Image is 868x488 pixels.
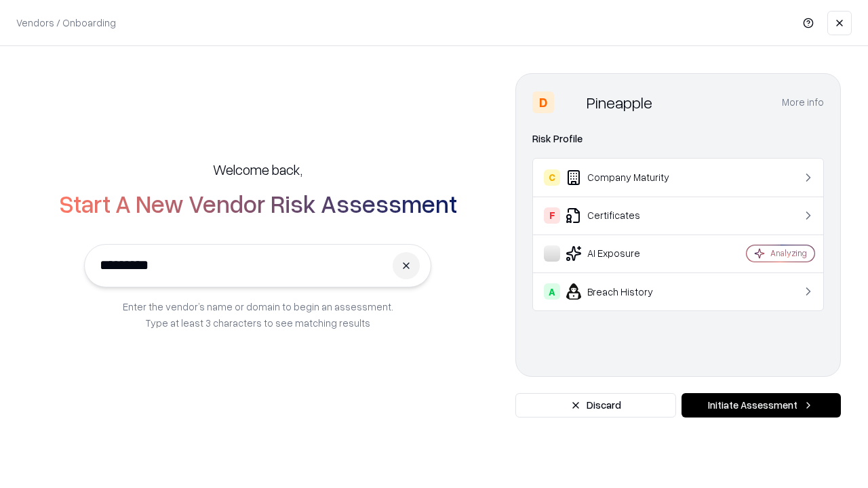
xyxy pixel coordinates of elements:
[682,393,841,418] button: Initiate Assessment
[532,131,824,147] div: Risk Profile
[587,91,652,113] div: Pineapple
[123,298,393,331] p: Enter the vendor’s name or domain to begin an assessment. Type at least 3 characters to see match...
[544,283,706,300] div: Breach History
[515,393,676,418] button: Discard
[59,190,457,217] h2: Start A New Vendor Risk Assessment
[559,91,581,113] img: Pineapple
[770,247,807,259] div: Analyzing
[544,169,560,186] div: C
[544,207,560,224] div: F
[782,90,824,115] button: More info
[544,207,706,224] div: Certificates
[16,16,116,30] p: Vendors / Onboarding
[213,160,302,179] h5: Welcome back,
[544,245,706,262] div: AI Exposure
[544,283,560,300] div: A
[544,169,706,186] div: Company Maturity
[532,91,554,113] div: D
